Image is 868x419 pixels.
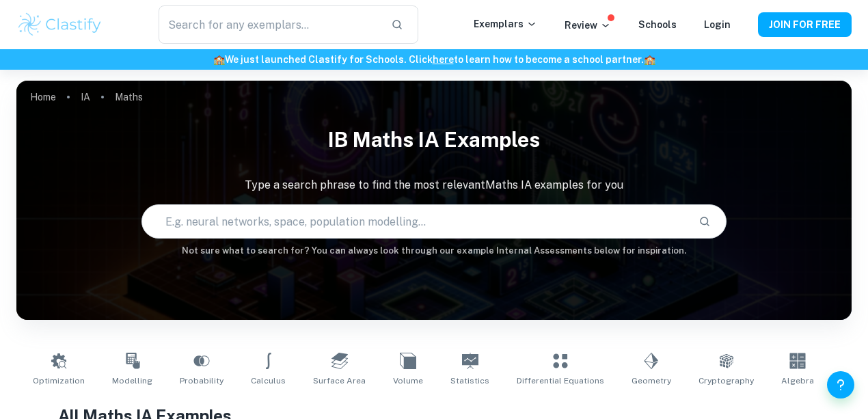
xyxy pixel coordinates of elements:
button: Help and Feedback [827,371,854,398]
p: Type a search phrase to find the most relevant Maths IA examples for you [16,177,852,193]
span: Modelling [112,375,152,387]
span: Volume [393,375,423,387]
span: Probability [180,375,223,387]
span: Differential Equations [517,375,604,387]
h6: Not sure what to search for? You can always look through our example Internal Assessments below f... [16,244,852,258]
span: Calculus [251,375,286,387]
input: Search for any exemplars... [159,5,379,44]
a: Schools [638,19,677,30]
span: Surface Area [313,375,366,387]
span: 🏫 [644,54,655,65]
button: JOIN FOR FREE [758,12,852,37]
p: Exemplars [474,16,537,31]
a: Login [704,19,731,30]
p: Maths [115,90,143,105]
span: Optimization [33,375,85,387]
button: Search [693,210,716,233]
a: here [433,54,454,65]
h6: We just launched Clastify for Schools. Click to learn how to become a school partner. [3,52,865,67]
span: Cryptography [699,375,754,387]
input: E.g. neural networks, space, population modelling... [142,202,687,241]
span: 🏫 [213,54,225,65]
a: Home [30,87,56,107]
span: Statistics [450,375,489,387]
h1: IB Maths IA examples [16,119,852,161]
p: Review [565,18,611,33]
span: Geometry [632,375,671,387]
img: Clastify logo [16,11,103,38]
a: IA [81,87,90,107]
span: Algebra [781,375,814,387]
